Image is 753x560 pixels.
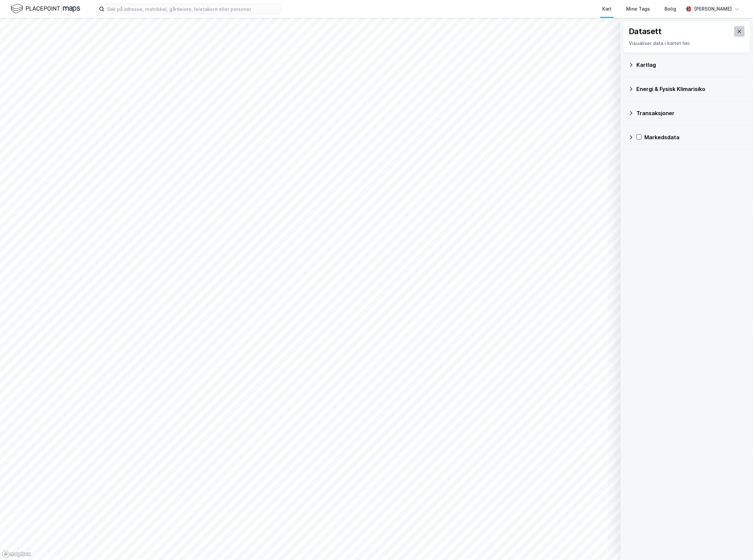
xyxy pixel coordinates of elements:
div: Transaksjoner [636,109,745,117]
div: Kartlag [636,61,745,69]
div: Energi & Fysisk Klimarisiko [636,85,745,93]
div: Datasett [629,26,662,37]
div: Visualiser data i kartet her. [629,39,745,47]
a: Mapbox homepage [2,550,31,558]
div: Kart [602,5,612,13]
img: logo.f888ab2527a4732fd821a326f86c7f29.svg [11,3,80,15]
input: Søk på adresse, matrikkel, gårdeiere, leietakere eller personer [104,4,281,14]
div: Mine Tags [626,5,650,13]
div: [PERSON_NAME] [694,5,732,13]
div: Bolig [665,5,676,13]
iframe: Chat Widget [720,528,753,560]
div: Markedsdata [644,133,745,141]
div: Kontrollprogram for chat [720,528,753,560]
